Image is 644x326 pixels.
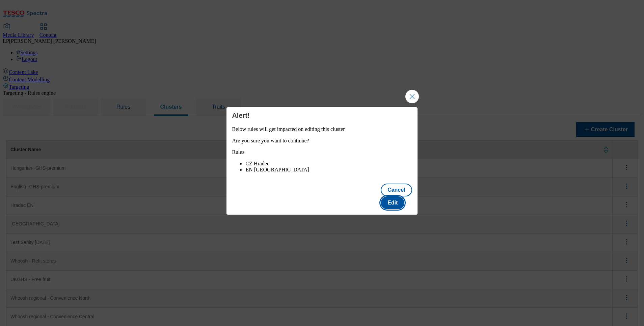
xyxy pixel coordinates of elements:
[232,111,412,119] h4: Alert!
[232,126,412,132] p: Below rules will get impacted on editing this cluster
[381,184,412,196] button: Cancel
[226,107,417,215] div: Modal
[405,90,419,103] button: Close Modal
[232,149,412,155] p: Rules
[245,167,412,173] li: EN [GEOGRAPHIC_DATA]
[232,138,412,144] p: Are you sure you want to continue?
[245,161,412,167] li: CZ Hradec
[381,196,404,209] button: Edit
